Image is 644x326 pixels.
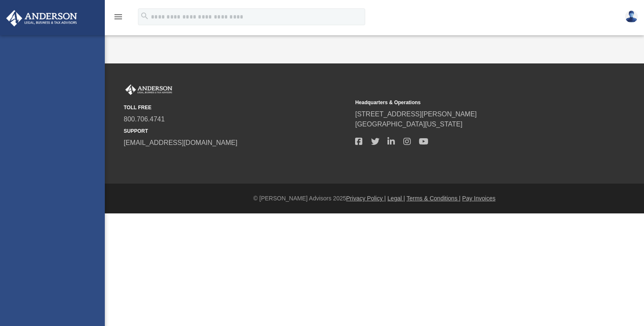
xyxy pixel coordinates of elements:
a: menu [113,16,123,22]
div: © [PERSON_NAME] Advisors 2025 [105,194,644,203]
small: TOLL FREE [124,104,349,111]
i: menu [113,12,123,22]
a: Pay Invoices [462,195,495,202]
small: SUPPORT [124,127,349,135]
a: [EMAIL_ADDRESS][DOMAIN_NAME] [124,139,237,146]
a: 800.706.4741 [124,116,165,123]
img: Anderson Advisors Platinum Portal [124,84,174,95]
a: Privacy Policy | [346,195,386,202]
a: [GEOGRAPHIC_DATA][US_STATE] [355,121,462,128]
a: [STREET_ADDRESS][PERSON_NAME] [355,110,477,118]
a: Terms & Conditions | [407,195,461,202]
img: User Pic [625,11,638,23]
a: Legal | [387,195,405,202]
small: Headquarters & Operations [355,99,581,106]
i: search [140,11,149,21]
img: Anderson Advisors Platinum Portal [4,10,80,26]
